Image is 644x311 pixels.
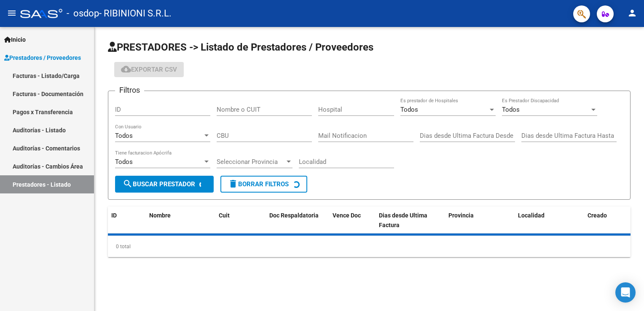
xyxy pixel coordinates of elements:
[115,84,144,96] h3: Filtros
[111,212,117,219] span: ID
[448,212,474,219] span: Provincia
[121,64,131,74] mat-icon: cloud_download
[123,180,195,188] span: Buscar Prestador
[4,53,81,62] span: Prestadores / Proveedores
[115,132,133,139] span: Todos
[502,106,520,113] span: Todos
[584,206,631,234] datatable-header-cell: Creado
[627,8,637,18] mat-icon: person
[266,206,329,234] datatable-header-cell: Doc Respaldatoria
[518,212,545,219] span: Localidad
[445,206,515,234] datatable-header-cell: Provincia
[515,206,584,234] datatable-header-cell: Localidad
[379,212,427,228] span: Dias desde Ultima Factura
[108,236,631,257] div: 0 total
[219,212,230,219] span: Cuit
[115,176,214,193] button: Buscar Prestador
[615,282,636,303] div: Open Intercom Messenger
[400,106,418,113] span: Todos
[7,8,17,18] mat-icon: menu
[149,212,171,219] span: Nombre
[99,4,172,23] span: - RIBINIONI S.R.L.
[108,41,373,53] span: PRESTADORES -> Listado de Prestadores / Proveedores
[115,158,133,166] span: Todos
[114,62,184,77] button: Exportar CSV
[333,212,361,219] span: Vence Doc
[4,35,26,44] span: Inicio
[228,179,238,189] mat-icon: delete
[329,206,376,234] datatable-header-cell: Vence Doc
[121,66,177,73] span: Exportar CSV
[376,206,445,234] datatable-header-cell: Dias desde Ultima Factura
[146,206,215,234] datatable-header-cell: Nombre
[217,158,285,166] span: Seleccionar Provincia
[215,206,266,234] datatable-header-cell: Cuit
[108,206,146,234] datatable-header-cell: ID
[220,176,307,193] button: Borrar Filtros
[588,212,607,219] span: Creado
[269,212,319,219] span: Doc Respaldatoria
[67,4,99,23] span: - osdop
[228,180,289,188] span: Borrar Filtros
[123,179,133,189] mat-icon: search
